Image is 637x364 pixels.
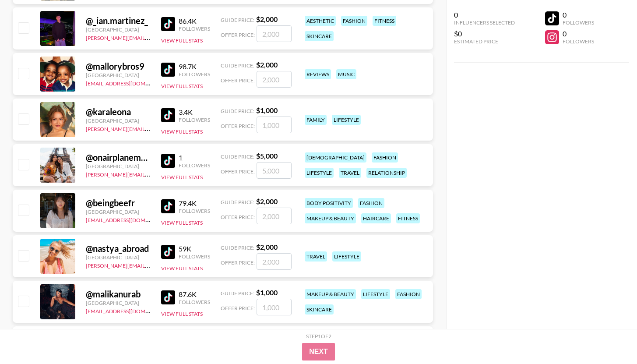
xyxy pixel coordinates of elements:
[256,60,278,69] strong: $ 2,000
[161,245,175,259] img: TikTok
[161,265,203,272] button: View Full Stats
[221,259,255,266] span: Offer Price:
[161,174,203,180] button: View Full Stats
[593,320,626,353] iframe: Drift Widget Chat Controller
[221,62,254,69] span: Guide Price:
[161,108,175,122] img: TikTok
[358,198,384,208] div: fashion
[86,261,215,269] a: [PERSON_NAME][EMAIL_ADDRESS][DOMAIN_NAME]
[161,83,203,89] button: View Full Stats
[361,289,390,299] div: lifestyle
[454,38,515,45] div: Estimated Price
[257,71,292,88] input: 2,000
[305,31,334,41] div: skincare
[257,253,292,270] input: 2,000
[86,78,174,87] a: [EMAIL_ADDRESS][DOMAIN_NAME]
[563,19,594,26] div: Followers
[306,333,331,339] div: Step 1 of 2
[161,219,203,226] button: View Full Stats
[86,124,215,132] a: [PERSON_NAME][EMAIL_ADDRESS][DOMAIN_NAME]
[305,115,327,125] div: family
[179,17,210,25] div: 86.4K
[86,152,151,163] div: @ onairplanemode__
[179,25,210,32] div: Followers
[161,128,203,135] button: View Full Stats
[341,16,367,26] div: fashion
[221,290,254,297] span: Guide Price:
[221,17,254,23] span: Guide Price:
[179,208,210,214] div: Followers
[221,32,255,38] span: Offer Price:
[86,72,151,78] div: [GEOGRAPHIC_DATA]
[339,168,361,178] div: travel
[86,61,151,72] div: @ mallorybros9
[305,304,334,315] div: skincare
[179,199,210,208] div: 79.4K
[332,115,361,125] div: lifestyle
[86,306,174,315] a: [EMAIL_ADDRESS][DOMAIN_NAME]
[221,305,255,311] span: Offer Price:
[161,154,175,168] img: TikTok
[86,215,174,223] a: [EMAIL_ADDRESS][DOMAIN_NAME]
[179,290,210,299] div: 87.6K
[305,289,356,299] div: makeup & beauty
[221,153,254,160] span: Guide Price:
[256,243,278,251] strong: $ 2,000
[86,106,151,117] div: @ karaleona
[256,288,278,297] strong: $ 1,000
[221,244,254,251] span: Guide Price:
[86,289,151,300] div: @ malikanurab
[563,11,594,19] div: 0
[257,208,292,224] input: 2,000
[179,71,210,78] div: Followers
[179,117,210,123] div: Followers
[336,69,356,79] div: music
[221,168,255,175] span: Offer Price:
[86,163,151,170] div: [GEOGRAPHIC_DATA]
[161,199,175,213] img: TikTok
[86,209,151,215] div: [GEOGRAPHIC_DATA]
[563,29,594,38] div: 0
[161,290,175,304] img: TikTok
[305,16,336,26] div: aesthetic
[563,38,594,45] div: Followers
[161,311,203,317] button: View Full Stats
[86,243,151,254] div: @ nastya_abroad
[305,168,334,178] div: lifestyle
[257,299,292,315] input: 1,000
[179,253,210,260] div: Followers
[86,26,151,33] div: [GEOGRAPHIC_DATA]
[179,244,210,253] div: 59K
[221,214,255,220] span: Offer Price:
[179,62,210,71] div: 98.7K
[221,123,255,129] span: Offer Price:
[161,63,175,77] img: TikTok
[256,106,278,114] strong: $ 1,000
[454,29,515,38] div: $0
[361,213,391,223] div: haircare
[179,162,210,169] div: Followers
[395,289,422,299] div: fashion
[256,152,278,160] strong: $ 5,000
[86,15,151,26] div: @ _ian.martinez_
[257,25,292,42] input: 2,000
[86,198,151,209] div: @ beingbeefr
[332,251,361,262] div: lifestyle
[161,37,203,44] button: View Full Stats
[221,108,254,114] span: Guide Price:
[454,11,515,19] div: 0
[221,199,254,205] span: Guide Price:
[305,69,331,79] div: reviews
[86,170,215,178] a: [PERSON_NAME][EMAIL_ADDRESS][DOMAIN_NAME]
[179,108,210,117] div: 3.4K
[86,117,151,124] div: [GEOGRAPHIC_DATA]
[179,153,210,162] div: 1
[256,197,278,205] strong: $ 2,000
[373,16,396,26] div: fitness
[305,251,327,262] div: travel
[86,254,151,261] div: [GEOGRAPHIC_DATA]
[257,117,292,133] input: 1,000
[86,33,215,41] a: [PERSON_NAME][EMAIL_ADDRESS][DOMAIN_NAME]
[302,343,335,360] button: Next
[305,213,356,223] div: makeup & beauty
